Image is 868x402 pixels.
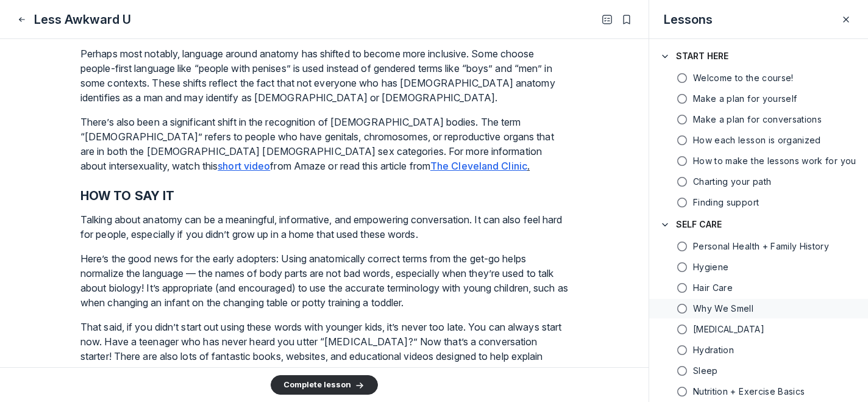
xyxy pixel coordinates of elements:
[693,282,733,294] h5: Hair Care
[693,344,734,356] h5: Hydration
[649,382,868,401] a: Nutrition + Exercise Basics
[693,113,822,126] h5: Make a plan for conversations
[649,172,868,192] a: Charting your path
[649,68,868,88] a: Welcome to the course!
[693,261,728,273] h5: Hygiene
[676,50,728,62] h4: START HERE
[693,134,821,146] h5: How each lesson is organized
[649,212,868,237] button: SELF CARE
[693,155,856,167] h5: How to make the lessons work for you
[693,93,797,105] h5: Make a plan for yourself
[271,375,378,395] button: Complete lesson
[839,12,853,27] button: Close
[649,110,868,129] a: Make a plan for conversations
[80,251,568,310] p: Here’s the good news for the early adopters: Using anatomically correct terms from the get-go hel...
[649,257,868,277] a: Hygiene
[649,89,868,109] a: Make a plan for yourself
[693,196,759,209] h5: Finding support
[693,240,829,253] h5: Personal Health + Family History
[80,212,568,242] p: Talking about anatomy can be a meaningful, informative, and empowering conversation. It can also ...
[649,320,868,339] a: [MEDICAL_DATA]
[430,160,527,172] a: The Cleveland Clinic
[649,131,868,150] a: How each lesson is organized
[527,160,530,172] u: .
[80,115,568,173] p: There’s also been a significant shift in the recognition of [DEMOGRAPHIC_DATA] bodies. The term “...
[80,320,568,393] p: That said, if you didn’t start out using these words with younger kids, it’s never too late. You ...
[619,12,634,27] button: Bookmarks
[649,237,868,256] a: Personal Health + Family History
[693,386,805,398] h5: Nutrition + Exercise Basics
[649,299,868,318] a: Why We Smell
[676,218,722,231] h4: SELF CARE
[693,323,764,336] h5: [MEDICAL_DATA]
[34,11,131,28] h1: Less Awkward U
[693,303,753,315] h5: Why We Smell
[693,365,718,377] h5: Sleep
[649,340,868,360] a: Hydration
[649,361,868,381] a: Sleep
[218,160,270,172] a: short video
[649,151,868,171] a: How to make the lessons work for you
[649,278,868,298] a: Hair Care
[693,72,794,84] h5: Welcome to the course!
[693,176,771,188] h5: Charting your path
[80,188,174,203] strong: HOW TO SAY IT
[693,323,764,336] span: Skin Care
[664,11,713,28] h3: Lessons
[649,44,868,68] button: START HERE
[80,46,568,105] p: Perhaps most notably, language around anatomy has shifted to become more inclusive. Some choose p...
[15,12,29,27] button: Close
[649,193,868,212] a: Finding support
[600,12,614,27] button: Open Table of contents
